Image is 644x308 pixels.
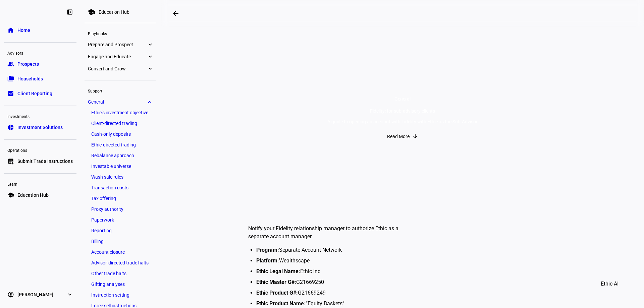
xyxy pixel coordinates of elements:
[256,247,279,253] strong: Program:
[88,226,153,235] a: Reporting
[88,108,153,117] a: Ethic’s investment objective
[88,54,147,59] span: Engage and Educate
[88,66,147,71] span: Convert and Grow
[147,99,153,105] eth-mat-symbol: expand_more
[147,53,153,60] eth-mat-symbol: expand_more
[88,151,153,160] a: Rebalance approach
[66,9,73,15] eth-mat-symbol: left_panel_close
[99,9,129,15] div: Education Hub
[147,41,153,48] eth-mat-symbol: expand_more
[88,237,153,246] a: Billing
[256,290,298,296] strong: Ethic Product G#:
[17,192,49,198] span: Education Hub
[85,86,156,95] div: Support
[88,269,153,278] a: Other trade halts
[147,65,153,72] eth-mat-symbol: expand_more
[256,246,420,254] li: Separate Account Network
[4,111,76,121] div: Investments
[256,278,420,286] li: G21669250
[7,90,14,97] eth-mat-symbol: bid_landscape
[88,162,153,171] a: Investable universe
[7,124,14,131] eth-mat-symbol: pie_chart
[412,133,419,139] mat-icon: arrow_downward
[7,27,14,34] eth-mat-symbol: home
[327,119,478,124] div: A guide to opening an account with Fidelity with Ethic as the Sub-Advisor
[387,130,410,143] span: Read More
[4,121,76,134] a: pie_chartInvestment Solutions
[256,267,420,275] li: Ethic Inc.
[4,57,76,71] a: groupProspects
[256,300,420,308] li: “Equity Baskets”
[256,289,420,297] li: G21669249
[7,61,14,67] eth-mat-symbol: group
[7,158,14,165] eth-mat-symbol: list_alt_add
[88,280,153,289] a: Gifting analyses
[256,300,306,307] strong: Ethic Product Name:
[7,75,14,82] eth-mat-symbol: folder_copy
[88,204,153,214] a: Proxy authority
[66,291,73,298] eth-mat-symbol: expand_more
[17,27,30,34] span: Home
[85,28,156,38] div: Playbooks
[4,179,76,188] div: Learn
[88,194,153,203] a: Tax offering
[601,276,619,292] span: Ethic AI
[88,140,153,149] a: Ethic-directed trading
[248,225,420,241] p: Notify your Fidelity relationship manager to authorize Ethic as a separate account manager.
[17,124,63,131] span: Investment Solutions
[256,279,296,285] strong: Ethic Master G#:
[172,9,180,17] mat-icon: arrow_backwards
[4,87,76,100] a: bid_landscapeClient Reporting
[88,247,153,257] a: Account closure
[4,145,76,155] div: Operations
[7,192,14,198] eth-mat-symbol: school
[256,257,420,265] li: Wealthscape
[88,258,153,267] a: Advisor-directed trade halts
[88,215,153,225] a: Paperwork
[17,61,39,67] span: Prospects
[88,183,153,192] a: Transaction costs
[4,48,76,57] div: Advisors
[394,96,411,102] span: General
[88,129,153,139] a: Cash-only deposits
[256,268,300,274] strong: Ethic Legal Name:
[380,130,425,143] button: Read More
[17,158,73,165] span: Submit Trade Instructions
[327,108,478,114] div: Fidelity: for sub-advisory clients
[4,23,76,37] a: homeHome
[88,99,147,105] span: General
[7,291,14,298] eth-mat-symbol: account_circle
[4,72,76,85] a: folder_copyHouseholds
[591,276,628,292] button: Ethic AI
[256,257,279,264] strong: Platform:
[88,172,153,182] a: Wash sale rules
[88,42,147,47] span: Prepare and Prospect
[87,8,95,16] mat-icon: school
[17,90,52,97] span: Client Reporting
[88,290,153,300] a: Instruction setting
[88,119,153,128] a: Client-directed trading
[17,75,43,82] span: Households
[17,291,53,298] span: [PERSON_NAME]
[85,97,156,107] a: Generalexpand_more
